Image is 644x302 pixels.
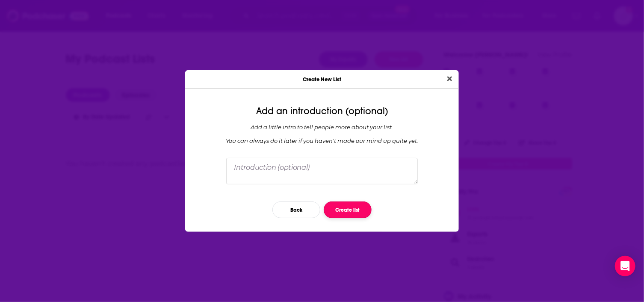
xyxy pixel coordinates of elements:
[272,201,320,218] button: Back
[192,106,452,117] div: Add an introduction (optional)
[444,74,455,84] button: Close
[324,201,372,218] button: Create list
[192,124,452,144] div: Add a little intro to tell people more about your list. You can always do it later if you haven '...
[615,256,635,276] div: Open Intercom Messenger
[185,70,459,89] div: Create New List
